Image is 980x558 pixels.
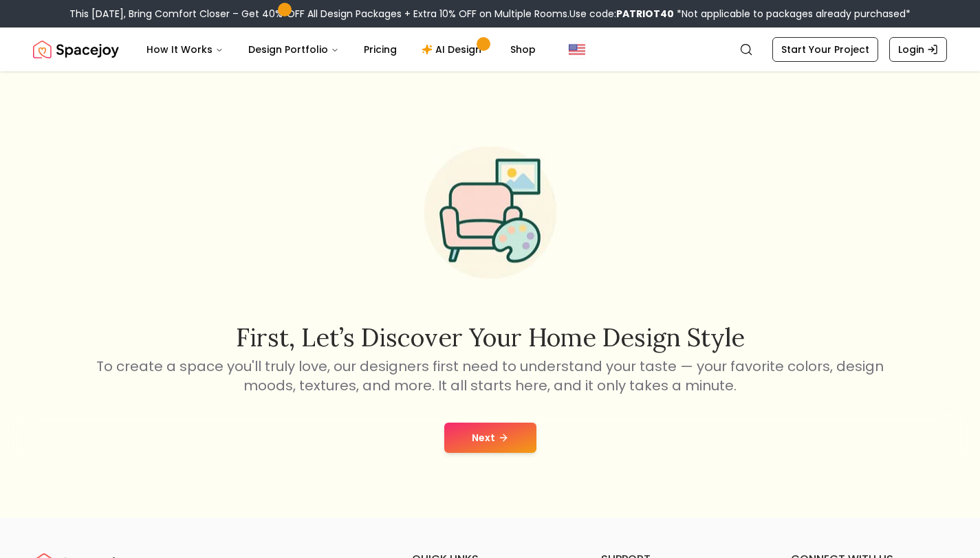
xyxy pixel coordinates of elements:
nav: Global [33,27,947,71]
a: AI Design [411,36,497,63]
button: Next [444,423,536,453]
nav: Main [135,36,547,63]
img: United States [569,41,585,58]
a: Shop [499,36,547,63]
button: How It Works [135,36,235,63]
button: Design Portfolio [237,36,350,63]
p: To create a space you'll truly love, our designers first need to understand your taste — your fav... [94,357,886,395]
span: *Not applicable to packages already purchased* [674,7,911,21]
a: Start Your Project [772,37,878,62]
a: Spacejoy [33,36,119,63]
b: PATRIOT40 [616,7,674,21]
h2: First, let’s discover your home design style [94,324,886,351]
a: Login [889,37,947,62]
img: Start Style Quiz Illustration [402,124,578,300]
div: This [DATE], Bring Comfort Closer – Get 40% OFF All Design Packages + Extra 10% OFF on Multiple R... [69,7,911,21]
img: Spacejoy Logo [33,36,119,63]
a: Pricing [353,36,408,63]
span: Use code: [569,7,674,21]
